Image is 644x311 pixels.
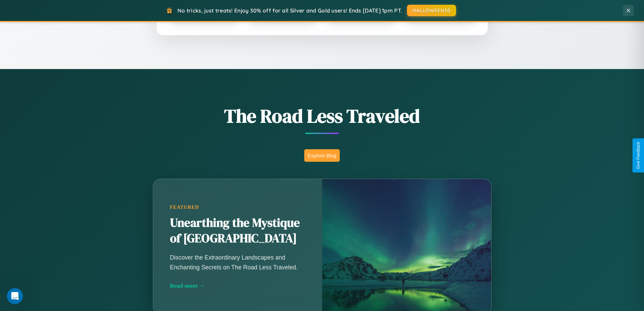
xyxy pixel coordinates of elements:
h1: The Road Less Traveled [119,103,525,129]
button: HALLOWEEN30 [407,5,456,16]
iframe: Intercom live chat [7,288,23,304]
div: Featured [170,204,305,210]
h2: Unearthing the Mystique of [GEOGRAPHIC_DATA] [170,215,305,246]
div: Read more → [170,282,305,289]
span: No tricks, just treats! Enjoy 30% off for all Silver and Gold users! Ends [DATE] 1pm PT. [177,7,402,14]
div: Give Feedback [636,142,641,169]
p: Discover the Extraordinary Landscapes and Enchanting Secrets on The Road Less Traveled. [170,253,305,272]
button: Explore Blog [304,149,340,162]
